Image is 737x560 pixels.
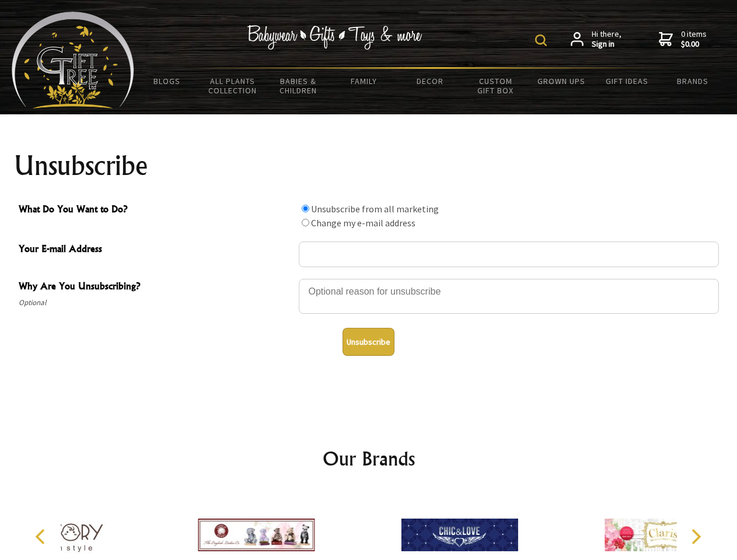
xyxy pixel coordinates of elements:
span: Optional [19,296,293,310]
a: Brands [660,69,726,93]
h2: Our Brands [23,444,714,473]
a: Hi there,Sign in [571,29,621,50]
a: All Plants Collection [200,69,266,103]
textarea: Why Are You Unsubscribing? [299,279,719,314]
span: Why Are You Unsubscribing? [19,279,293,296]
a: Custom Gift Box [463,69,529,103]
a: BLOGS [134,69,200,93]
button: Unsubscribe [343,328,394,356]
a: Decor [397,69,463,93]
img: Babyware - Gifts - Toys and more... [12,12,134,108]
span: Hi there, [592,29,621,50]
a: Grown Ups [528,69,594,93]
img: Babywear - Gifts - Toys & more [247,25,422,50]
a: Babies & Children [266,69,331,103]
input: What Do You Want to Do? [302,219,309,226]
input: What Do You Want to Do? [302,205,309,212]
span: What Do You Want to Do? [19,202,293,219]
label: Change my e-mail address [311,217,415,229]
a: Gift Ideas [594,69,660,93]
h1: Unsubscribe [14,152,724,180]
strong: Sign in [592,39,621,50]
input: Your E-mail Address [299,242,719,267]
strong: $0.00 [681,39,707,50]
span: Your E-mail Address [19,242,293,258]
label: Unsubscribe from all marketing [311,203,439,215]
button: Previous [29,524,55,549]
button: Next [683,524,708,549]
img: product search [535,34,547,46]
a: Family [331,69,397,93]
span: 0 items [681,29,707,50]
a: 0 items$0.00 [659,29,707,50]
